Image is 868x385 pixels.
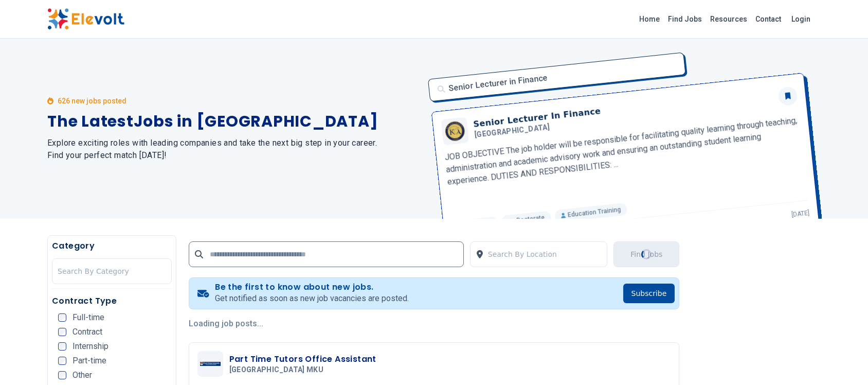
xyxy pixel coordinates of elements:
div: Loading... [641,249,652,259]
span: Full-time [73,313,104,322]
input: Full-time [58,313,66,322]
input: Internship [58,342,66,351]
h5: Category [52,240,172,252]
button: Find JobsLoading... [613,241,679,267]
img: Mount Kenya University MKU [200,362,221,366]
a: Login [785,9,817,29]
h3: Part Time Tutors Office Assistant [229,353,376,365]
button: Subscribe [623,284,675,303]
h5: Contract Type [52,295,172,307]
span: Part-time [73,357,106,365]
span: [GEOGRAPHIC_DATA] MKU [229,365,323,375]
img: Elevolt [47,8,124,30]
iframe: Chat Widget [817,336,868,385]
p: Loading job posts... [189,318,680,330]
span: Contract [73,328,102,336]
p: 626 new jobs posted [58,96,126,106]
a: Resources [706,11,751,27]
h4: Be the first to know about new jobs. [215,282,409,292]
span: Internship [73,342,109,351]
input: Contract [58,328,66,336]
span: Other [73,371,92,379]
input: Part-time [58,357,66,365]
h2: Explore exciting roles with leading companies and take the next big step in your career. Find you... [47,137,422,162]
p: Get notified as soon as new job vacancies are posted. [215,292,409,305]
a: Find Jobs [664,11,706,27]
a: Home [635,11,664,27]
a: Contact [751,11,785,27]
input: Other [58,371,66,379]
h1: The Latest Jobs in [GEOGRAPHIC_DATA] [47,112,422,131]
